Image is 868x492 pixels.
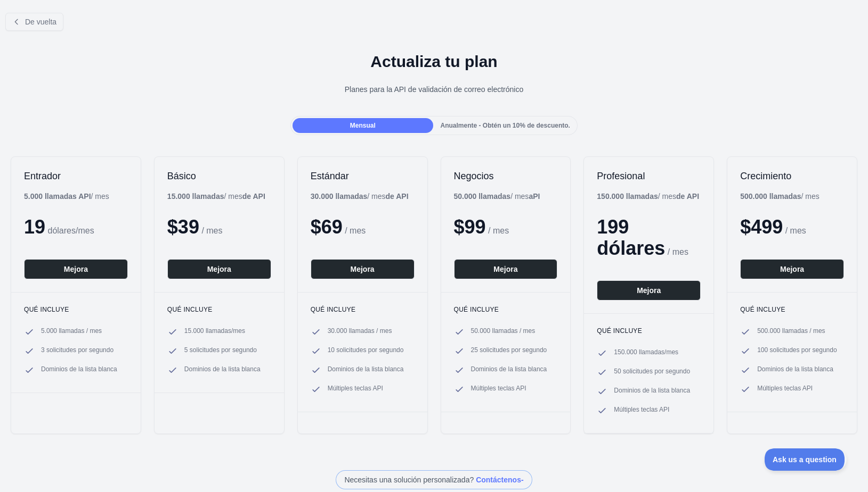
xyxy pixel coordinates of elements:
h2: Profesional [597,170,701,182]
div: / mes [597,191,699,202]
h2: Negocios [454,170,558,182]
b: 150.000 llamadas [597,192,658,201]
b: de API [386,192,409,201]
span: $99 [454,216,486,238]
b: de API [676,192,699,201]
div: / mes [454,191,540,202]
b: 30.000 llamadas [311,192,368,201]
b: aPI [529,192,540,201]
div: / mes [311,191,409,202]
b: 50.000 llamadas [454,192,511,201]
iframe: Toggle Customer Support [765,448,847,471]
h2: Estándar [311,170,415,182]
span: 199 dólares [597,216,665,259]
span: $69 [311,216,343,238]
